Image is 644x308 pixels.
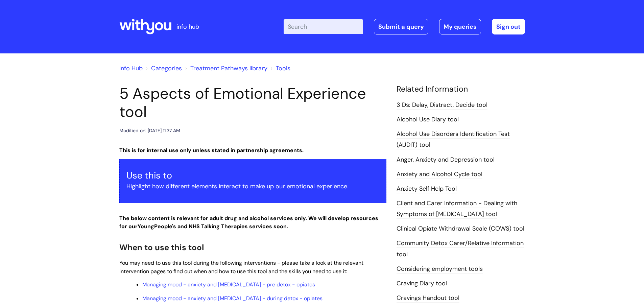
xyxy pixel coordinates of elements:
strong: This is for internal use only unless stated in partnership agreements. [119,147,304,154]
h4: Related Information [397,85,525,94]
span: When to use this tool [119,242,204,253]
p: info hub [176,21,199,32]
a: Cravings Handout tool [397,294,459,303]
a: Info Hub [119,64,143,72]
a: Community Detox Carer/Relative Information tool [397,239,524,259]
a: Alcohol Use Disorders Identification Test (AUDIT) tool [397,130,510,149]
li: Tools [269,63,290,74]
a: My queries [439,19,481,34]
li: Treatment Pathways library [184,63,267,74]
a: Alcohol Use Diary tool [397,115,459,124]
div: Modified on: [DATE] 11:37 AM [119,126,180,135]
div: | - [284,19,525,34]
strong: The below content is relevant for adult drug and alcohol services only. We will develop resources... [119,215,378,230]
a: Client and Carer Information - Dealing with Symptoms of [MEDICAL_DATA] tool [397,199,517,219]
a: Categories [151,64,182,72]
a: Craving Diary tool [397,279,447,288]
span: You may need to use this tool during the following interventions - please take a look at the rele... [119,259,363,275]
a: Sign out [492,19,525,34]
a: Submit a query [374,19,428,34]
strong: Young [138,223,177,230]
p: Highlight how different elements interact to make up our emotional experience. [126,181,379,192]
a: 3 Ds: Delay, Distract, Decide tool [397,101,487,110]
a: Managing mood - anxiety and [MEDICAL_DATA] - pre detox - opiates [142,281,315,288]
h3: Use this to [126,170,379,181]
a: Managing mood - anxiety and [MEDICAL_DATA] - during detox - opiates [142,295,323,302]
a: Anxiety and Alcohol Cycle tool [397,170,482,179]
a: Clinical Opiate Withdrawal Scale (COWS) tool [397,224,524,233]
a: Tools [276,64,290,72]
li: Solution home [144,63,182,74]
a: Anxiety Self Help Tool [397,185,457,193]
a: Considering employment tools [397,265,483,274]
h1: 5 Aspects of Emotional Experience tool [119,85,386,121]
strong: People's [154,223,176,230]
input: Search [284,19,363,34]
a: Treatment Pathways library [190,64,267,72]
a: Anger, Anxiety and Depression tool [397,156,495,164]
